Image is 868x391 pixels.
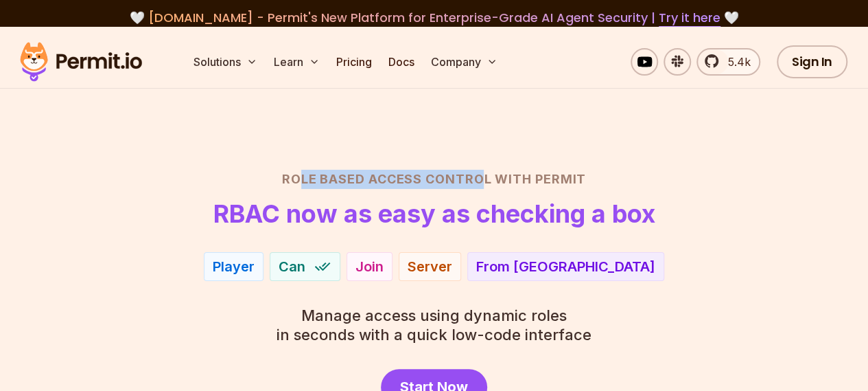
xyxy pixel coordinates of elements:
div: Server [408,257,452,276]
button: Learn [268,48,325,76]
button: Company [425,48,503,76]
button: Solutions [188,48,263,76]
span: 5.4k [720,54,751,70]
span: [DOMAIN_NAME] - Permit's New Platform for Enterprise-Grade AI Agent Security | [148,9,720,26]
p: in seconds with a quick low-code interface [277,306,591,344]
div: 🤍 🤍 [33,8,835,27]
span: Can [279,257,305,276]
span: Manage access using dynamic roles [277,306,591,325]
h2: Role Based Access Control [33,170,835,189]
a: Try it here [659,9,720,27]
span: with Permit [495,170,586,189]
a: 5.4k [696,48,760,76]
a: Docs [383,48,420,76]
img: Permit logo [14,38,148,85]
h1: RBAC now as easy as checking a box [213,200,655,227]
a: Sign In [777,45,847,78]
div: From [GEOGRAPHIC_DATA] [476,257,655,276]
div: Join [355,257,384,276]
div: Player [213,257,255,276]
a: Pricing [331,48,377,76]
